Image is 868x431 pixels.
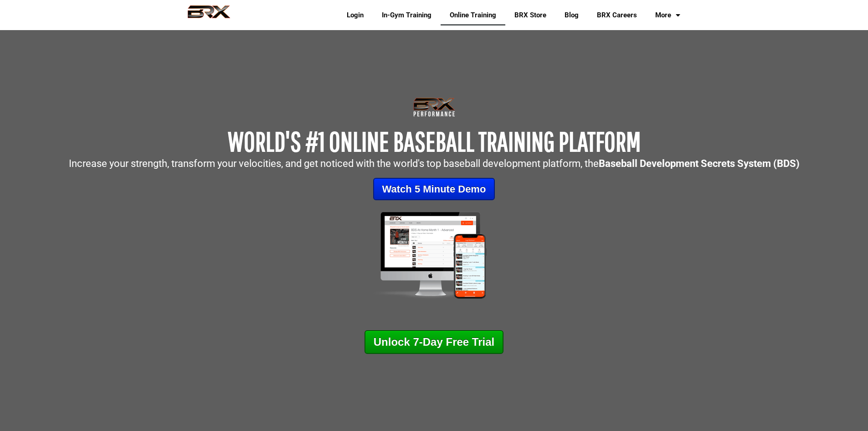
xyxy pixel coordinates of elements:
[179,5,239,25] img: BRX Performance
[362,209,506,301] img: Mockup-2-large
[555,5,588,26] a: Blog
[588,5,646,26] a: BRX Careers
[646,5,689,26] a: More
[5,159,863,169] p: Increase your strength, transform your velocities, and get noticed with the world's top baseball ...
[373,178,495,200] a: Watch 5 Minute Demo
[599,158,800,169] strong: Baseball Development Secrets System (BDS)
[331,5,689,26] div: Navigation Menu
[373,5,441,26] a: In-Gym Training
[505,5,555,26] a: BRX Store
[441,5,505,26] a: Online Training
[338,5,373,26] a: Login
[365,330,503,354] a: Unlock 7-Day Free Trial
[228,125,641,157] span: WORLD'S #1 ONLINE BASEBALL TRAINING PLATFORM
[412,96,457,119] img: Transparent-Black-BRX-Logo-White-Performance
